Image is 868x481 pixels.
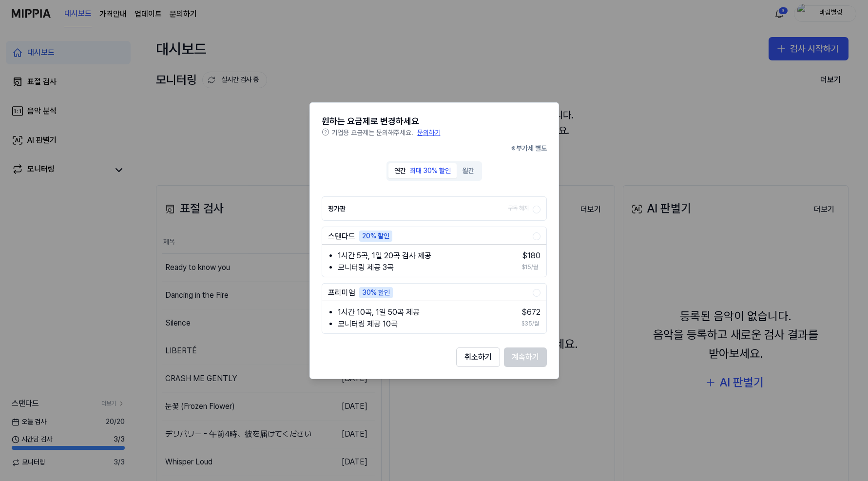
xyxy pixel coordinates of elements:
[338,250,508,261] li: 1시간 5곡, 1일 20곡 검사 제공
[508,196,529,220] div: 구독 해지
[359,231,392,242] div: 20% 할인
[410,166,451,176] div: 최대 30% 할인
[338,261,508,273] li: 모니터링 제공 3곡
[394,166,406,176] div: 연간
[328,196,533,220] label: 평가판
[338,307,508,318] li: 1시간 10곡, 1일 50곡 제공
[338,318,508,330] li: 모니터링 제공 10곡
[359,287,393,298] div: 30% 할인
[521,307,540,318] li: $ 672
[322,114,547,128] div: 원하는 요금제로 변경하세요
[417,128,441,138] p: 문의하기
[331,128,413,138] p: 기업용 요금제는 문의해주세요.
[522,250,540,261] li: $ 180
[328,287,355,299] div: 프리미엄
[521,318,540,330] li: $35/월
[522,261,540,273] li: $15/월
[328,230,355,242] div: 스탠다드
[456,347,500,367] button: 취소하기
[511,144,547,154] p: ※ 부가세 별도
[457,163,480,179] button: 월간
[415,128,441,138] a: 문의하기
